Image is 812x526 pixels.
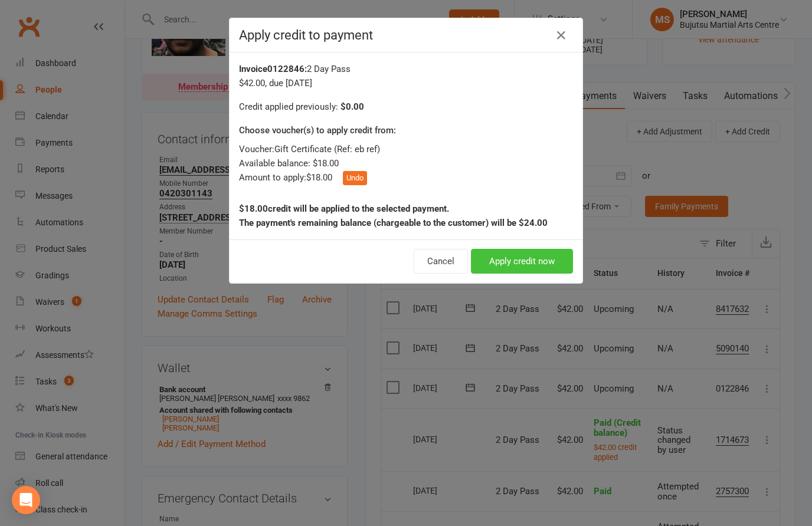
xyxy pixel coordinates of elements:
[340,101,364,112] strong: $0.00
[239,62,573,90] div: 2 Day Pass $42.00 , due [DATE]
[239,28,573,42] h4: Apply credit to payment
[239,64,307,74] strong: Invoice 0122846 :
[239,100,573,114] div: Credit applied previously:
[343,171,367,185] button: Undo
[12,486,40,514] div: Open Intercom Messenger
[239,203,548,228] strong: $18.00 credit will be applied to the selected payment. The payment's remaining balance (chargeabl...
[239,142,573,185] div: Voucher: Gift Certificate (Ref: eb ref) Available balance: $18.00 Amount to apply: $18.00
[552,26,571,45] a: Close
[414,249,468,274] button: Cancel
[471,249,573,274] button: Apply credit now
[239,123,396,137] label: Choose voucher(s) to apply credit from:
